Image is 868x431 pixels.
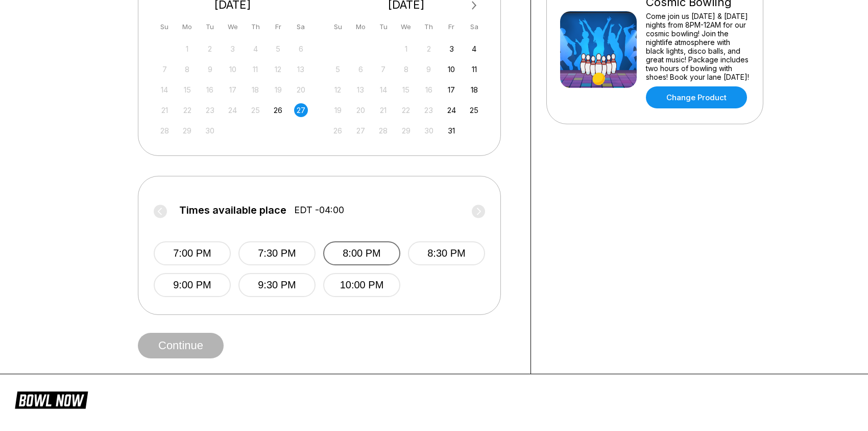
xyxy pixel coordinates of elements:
[226,83,239,97] div: Not available Wednesday, September 17th, 2025
[294,42,308,56] div: Not available Saturday, September 6th, 2025
[294,20,308,34] div: Sa
[330,41,483,138] div: month 2025-10
[226,103,239,117] div: Not available Wednesday, September 24th, 2025
[294,205,344,216] span: EDT -04:00
[560,11,637,88] img: Cosmic Bowling
[467,103,481,117] div: Choose Saturday, October 25th, 2025
[399,20,413,34] div: We
[376,62,390,76] div: Not available Tuesday, October 7th, 2025
[445,20,459,34] div: Fr
[646,86,747,108] a: Change Product
[399,103,413,117] div: Not available Wednesday, October 22nd, 2025
[422,42,436,56] div: Not available Thursday, October 2nd, 2025
[226,62,239,76] div: Not available Wednesday, September 10th, 2025
[445,103,459,117] div: Choose Friday, October 24th, 2025
[154,241,231,265] button: 7:00 PM
[226,20,239,34] div: We
[271,83,285,97] div: Not available Friday, September 19th, 2025
[271,20,285,34] div: Fr
[271,103,285,117] div: Choose Friday, September 26th, 2025
[156,41,309,138] div: month 2025-09
[376,124,390,138] div: Not available Tuesday, October 28th, 2025
[179,205,286,216] span: Times available place
[158,83,172,97] div: Not available Sunday, September 14th, 2025
[376,83,390,97] div: Not available Tuesday, October 14th, 2025
[331,20,345,34] div: Su
[445,62,459,76] div: Choose Friday, October 10th, 2025
[445,42,459,56] div: Choose Friday, October 3rd, 2025
[158,20,172,34] div: Su
[399,83,413,97] div: Not available Wednesday, October 15th, 2025
[180,20,194,34] div: Mo
[203,42,217,56] div: Not available Tuesday, September 2nd, 2025
[422,124,436,138] div: Not available Thursday, October 30th, 2025
[249,83,262,97] div: Not available Thursday, September 18th, 2025
[323,241,400,265] button: 8:00 PM
[249,103,262,117] div: Not available Thursday, September 25th, 2025
[154,273,231,297] button: 9:00 PM
[203,103,217,117] div: Not available Tuesday, September 23rd, 2025
[422,103,436,117] div: Not available Thursday, October 23rd, 2025
[294,62,308,76] div: Not available Saturday, September 13th, 2025
[354,124,368,138] div: Not available Monday, October 27th, 2025
[331,103,345,117] div: Not available Sunday, October 19th, 2025
[354,20,368,34] div: Mo
[323,273,400,297] button: 10:00 PM
[271,62,285,76] div: Not available Friday, September 12th, 2025
[180,62,194,76] div: Not available Monday, September 8th, 2025
[158,103,172,117] div: Not available Sunday, September 21st, 2025
[180,42,194,56] div: Not available Monday, September 1st, 2025
[203,20,217,34] div: Tu
[646,12,750,81] div: Come join us [DATE] & [DATE] nights from 8PM-12AM for our cosmic bowling! Join the nightlife atmo...
[203,62,217,76] div: Not available Tuesday, September 9th, 2025
[203,83,217,97] div: Not available Tuesday, September 16th, 2025
[399,124,413,138] div: Not available Wednesday, October 29th, 2025
[238,241,316,265] button: 7:30 PM
[249,42,262,56] div: Not available Thursday, September 4th, 2025
[158,124,172,138] div: Not available Sunday, September 28th, 2025
[445,124,459,138] div: Choose Friday, October 31st, 2025
[249,62,262,76] div: Not available Thursday, September 11th, 2025
[467,20,481,34] div: Sa
[354,103,368,117] div: Not available Monday, October 20th, 2025
[422,62,436,76] div: Not available Thursday, October 9th, 2025
[408,241,485,265] button: 8:30 PM
[354,83,368,97] div: Not available Monday, October 13th, 2025
[226,42,239,56] div: Not available Wednesday, September 3rd, 2025
[445,83,459,97] div: Choose Friday, October 17th, 2025
[180,103,194,117] div: Not available Monday, September 22nd, 2025
[399,42,413,56] div: Not available Wednesday, October 1st, 2025
[376,103,390,117] div: Not available Tuesday, October 21st, 2025
[467,83,481,97] div: Choose Saturday, October 18th, 2025
[467,42,481,56] div: Choose Saturday, October 4th, 2025
[331,83,345,97] div: Not available Sunday, October 12th, 2025
[422,20,436,34] div: Th
[422,83,436,97] div: Not available Thursday, October 16th, 2025
[180,124,194,138] div: Not available Monday, September 29th, 2025
[238,273,316,297] button: 9:30 PM
[294,103,308,117] div: Choose Saturday, September 27th, 2025
[294,83,308,97] div: Not available Saturday, September 20th, 2025
[271,42,285,56] div: Not available Friday, September 5th, 2025
[331,124,345,138] div: Not available Sunday, October 26th, 2025
[203,124,217,138] div: Not available Tuesday, September 30th, 2025
[399,62,413,76] div: Not available Wednesday, October 8th, 2025
[180,83,194,97] div: Not available Monday, September 15th, 2025
[331,62,345,76] div: Not available Sunday, October 5th, 2025
[376,20,390,34] div: Tu
[467,62,481,76] div: Choose Saturday, October 11th, 2025
[249,20,262,34] div: Th
[354,62,368,76] div: Not available Monday, October 6th, 2025
[158,62,172,76] div: Not available Sunday, September 7th, 2025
